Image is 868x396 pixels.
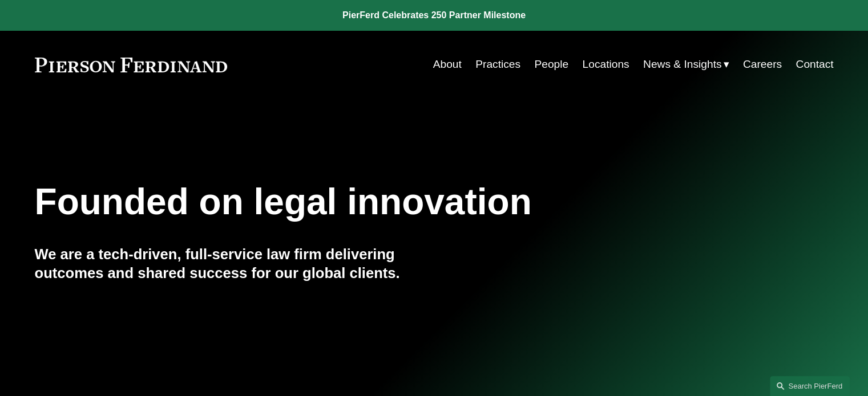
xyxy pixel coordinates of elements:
a: Practices [475,54,520,75]
a: Search this site [770,376,850,396]
h4: We are a tech-driven, full-service law firm delivering outcomes and shared success for our global... [35,245,434,282]
a: Careers [743,54,782,75]
a: Locations [582,54,629,75]
a: People [534,54,568,75]
span: News & Insights [643,55,722,75]
a: folder dropdown [643,54,729,75]
a: Contact [796,54,833,75]
h1: Founded on legal innovation [35,181,701,223]
a: About [433,54,462,75]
